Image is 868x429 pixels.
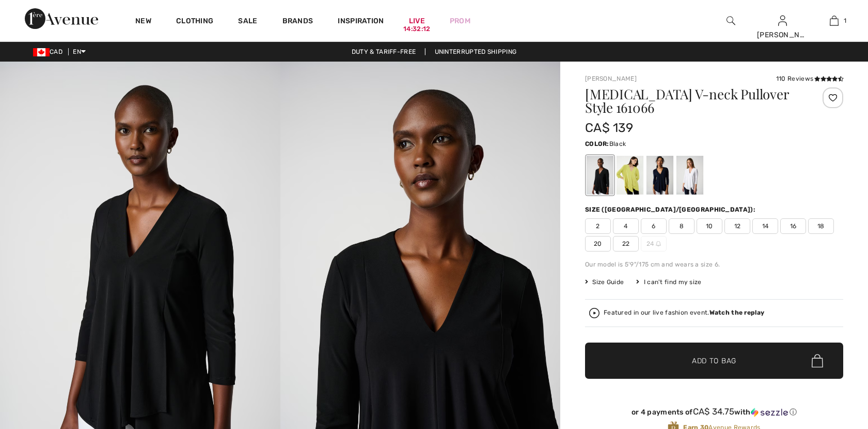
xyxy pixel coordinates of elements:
img: My Bag [830,14,839,27]
span: CA$ 34.75 [693,406,735,417]
span: CAD [33,48,67,55]
div: 110 Reviews [776,74,843,83]
span: 10 [697,218,722,234]
span: Add to Bag [692,356,736,366]
img: My Info [778,14,787,27]
span: 1 [844,16,846,25]
div: Wasabi [617,156,643,195]
div: Featured in our live fashion event. [604,309,764,316]
a: [PERSON_NAME] [585,75,637,82]
img: search the website [727,14,735,27]
span: 14 [752,218,778,234]
img: Sezzle [751,408,788,417]
div: Midnight Blue 40 [646,156,673,195]
a: Sign In [778,16,787,25]
div: I can't find my size [636,277,701,287]
span: 18 [808,218,834,234]
h1: [MEDICAL_DATA] V-neck Pullover Style 161066 [585,87,800,114]
img: Watch the replay [589,308,599,318]
span: 20 [585,236,611,252]
span: 2 [585,218,611,234]
a: Prom [450,16,470,26]
span: EN [73,48,86,55]
button: Add to Bag [585,343,843,379]
span: 6 [641,218,667,234]
img: ring-m.svg [656,241,661,246]
a: New [135,17,151,27]
strong: Watch the replay [709,309,765,316]
div: Our model is 5'9"/175 cm and wears a size 6. [585,260,843,269]
span: 16 [780,218,806,234]
span: Color: [585,140,609,147]
div: Black [587,156,613,195]
iframe: Opens a widget where you can find more information [802,351,858,377]
div: Size ([GEOGRAPHIC_DATA]/[GEOGRAPHIC_DATA]): [585,205,757,214]
a: 1 [809,14,859,27]
span: 12 [724,218,750,234]
div: or 4 payments ofCA$ 34.75withSezzle Click to learn more about Sezzle [585,407,843,421]
a: Live14:32:12 [409,16,425,26]
span: 4 [613,218,639,234]
span: Black [609,140,626,147]
div: or 4 payments of with [585,407,843,417]
span: 8 [669,218,695,234]
a: Sale [238,17,257,27]
div: Vanilla 30 [676,156,703,195]
span: CA$ 139 [585,121,633,135]
a: Clothing [176,17,213,27]
span: Size Guide [585,277,624,287]
span: 22 [613,236,639,252]
img: Canadian Dollar [33,48,50,56]
span: Inspiration [338,17,384,27]
img: 1ère Avenue [25,8,98,29]
a: Brands [282,17,313,27]
div: 14:32:12 [403,24,430,34]
div: [PERSON_NAME] [757,29,808,40]
span: 24 [641,236,667,252]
